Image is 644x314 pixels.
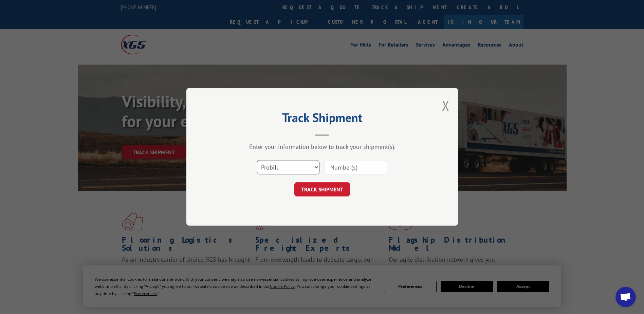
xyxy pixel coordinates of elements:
div: Open chat [615,287,636,307]
button: Close modal [442,97,449,115]
input: Number(s) [325,160,387,175]
h2: Track Shipment [220,113,424,126]
button: TRACK SHIPMENT [294,182,350,197]
div: Enter your information below to track your shipment(s). [220,143,424,151]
